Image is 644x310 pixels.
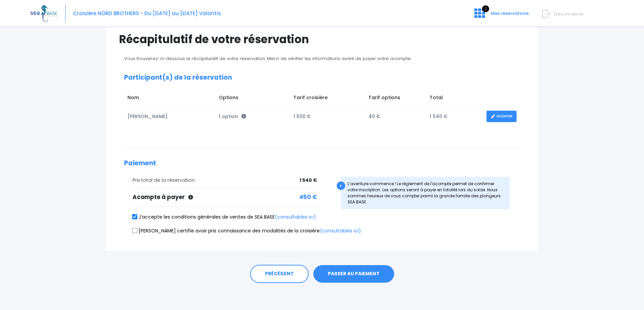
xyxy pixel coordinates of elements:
[337,181,345,190] div: i
[124,160,520,167] h2: Paiement
[426,107,483,126] td: 1 540 €
[133,193,317,202] div: Acompte à payer
[365,91,426,107] td: Tarif options
[124,91,215,107] td: Nom
[132,228,138,233] input: [PERSON_NAME] certifie avoir pris connaissance des modalités de la croisière(consultables ici)
[426,91,483,107] td: Total
[491,10,529,17] span: Mes réservations
[133,227,361,234] label: [PERSON_NAME] certifie avoir pris connaissance des modalités de la croisière
[124,74,520,82] h2: Participant(s) de la réservation
[554,11,583,17] span: Déconnexion
[299,193,317,202] span: 450 €
[320,227,361,234] a: (consultables ici)
[482,5,489,12] span: 2
[365,107,426,126] td: 40 €
[119,33,525,46] h1: Récapitulatif de votre réservation
[133,177,317,184] div: Prix total de la réservation
[124,55,411,62] span: Vous trouverez-ci-dessous le récapitulatif de votre réservation. Merci de vérifier les informatio...
[290,107,365,126] td: 1 500 €
[300,177,317,184] span: 1 540 €
[73,10,221,17] span: Croisière NORD BROTHERS - Du [DATE] au [DATE] Volantis
[275,214,316,220] a: (consultables ici)
[219,113,246,120] span: 1 option
[313,265,394,283] button: PASSER AU PAIEMENT
[133,214,316,221] label: J'accepte les conditions générales de ventes de SEA BASE
[469,12,533,19] a: 2 Mes réservations
[341,177,510,209] div: L’aventure commence ! Le règlement de l'acompte permet de confirmer votre inscription. Les option...
[132,214,138,220] input: J'accepte les conditions générales de ventes de SEA BASE(consultables ici)
[250,265,309,283] a: PRÉCÉDENT
[124,107,215,126] td: [PERSON_NAME]
[486,111,517,122] a: MODIFIER
[290,91,365,107] td: Tarif croisière
[215,91,290,107] td: Options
